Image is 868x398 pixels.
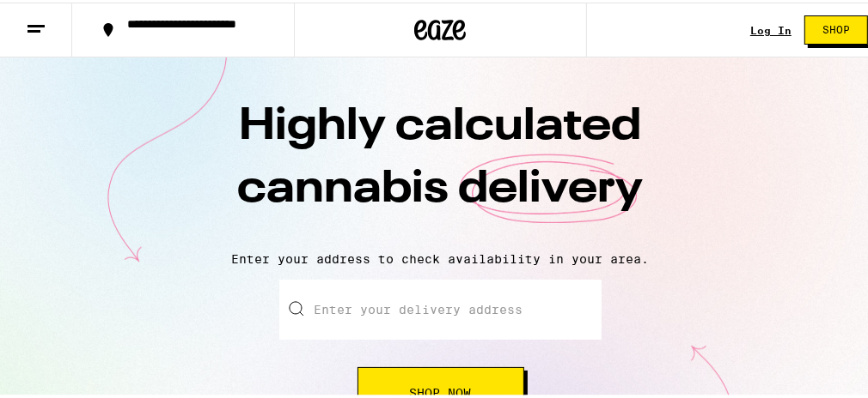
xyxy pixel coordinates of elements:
[140,93,742,236] h1: Highly calculated cannabis delivery
[410,384,472,396] span: Shop Now
[822,22,850,33] span: Shop
[279,277,602,337] input: Enter your delivery address
[10,12,124,26] span: Hi. Need any help?
[17,250,864,263] p: Enter your address to check availability in your area.
[750,22,792,33] a: Log In
[804,13,868,42] button: Shop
